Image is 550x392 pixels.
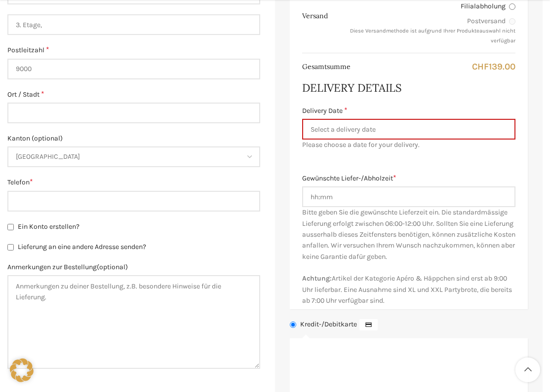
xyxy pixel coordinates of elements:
label: Ort / Stadt [7,89,260,100]
input: Select a delivery date [302,119,515,140]
input: Ein Konto erstellen? [7,224,14,230]
span: CHF [472,61,489,72]
bdi: 139.00 [472,61,515,72]
span: Kanton [7,146,260,167]
small: Diese Versandmethode ist aufgrund Ihrer Produkteauswahl nicht verfügbar [350,28,515,44]
h3: Delivery Details [302,80,515,96]
th: Gesamtsumme [302,55,355,79]
label: Kanton [7,133,260,144]
label: Telefon [7,177,260,188]
span: (optional) [32,134,63,143]
span: St. Gallen [8,147,259,166]
span: Please choose a date for your delivery. [302,140,515,150]
label: Postleitzahl [7,45,260,56]
input: hh:mm [302,186,515,207]
label: Postversand [339,16,515,26]
label: Anmerkungen zur Bestellung [7,262,260,273]
strong: Achtung: [302,274,332,283]
label: Filialabholung [339,1,515,11]
span: Ein Konto erstellen? [18,222,79,231]
label: Kredit-/Debitkarte [300,320,380,328]
span: (optional) [97,263,128,271]
input: Wohnung, Suite, Zimmer usw. (optional) [7,14,260,35]
span: Bitte geben Sie die gewünschte Lieferzeit ein. Die standardmässige Lieferung erfolgt zwischen 06:... [302,208,515,305]
label: Delivery Date [302,106,515,116]
span: Lieferung an eine andere Adresse senden? [18,243,146,251]
th: Versand [302,4,333,29]
input: Lieferung an eine andere Adresse senden? [7,244,14,250]
img: Kredit-/Debitkarte [359,319,378,331]
a: Scroll to top button [515,357,540,382]
label: Gewünschte Liefer-/Abholzeit [302,173,515,184]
